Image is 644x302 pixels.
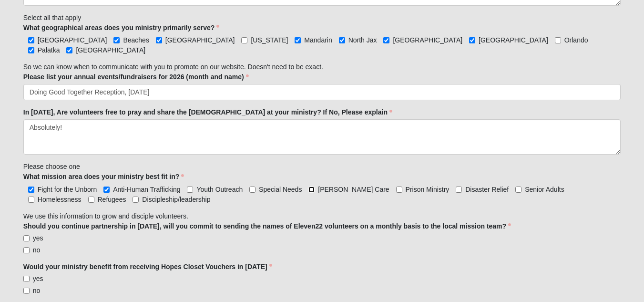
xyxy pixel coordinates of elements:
[304,36,332,44] span: Mandarin
[318,186,389,193] span: [PERSON_NAME] Care
[28,187,34,193] input: Fight for the Unborn
[469,37,475,43] input: [GEOGRAPHIC_DATA]
[28,197,34,203] input: Homelessness
[33,275,43,282] span: yes
[23,262,272,271] label: Would your ministry benefit from receiving Hopes Closet Vouchers in [DATE]
[98,196,126,203] span: Refugees
[33,287,41,294] span: no
[38,36,107,44] span: [GEOGRAPHIC_DATA]
[66,47,72,53] input: [GEOGRAPHIC_DATA]
[383,37,389,43] input: [GEOGRAPHIC_DATA]
[308,187,315,193] input: [PERSON_NAME] Care
[348,36,377,44] span: North Jax
[38,46,60,54] span: Palatka
[396,187,402,193] input: Prison Ministry
[406,186,450,193] span: Prison Ministry
[555,37,561,43] input: Orlando
[76,46,145,54] span: [GEOGRAPHIC_DATA]
[564,36,588,44] span: Orlando
[479,36,548,44] span: [GEOGRAPHIC_DATA]
[525,186,564,193] span: Senior Adults
[23,221,511,231] label: Should you continue partnership in [DATE], will you commit to sending the names of Eleven22 volun...
[251,36,288,44] span: [US_STATE]
[23,276,30,282] input: yes
[28,47,34,53] input: Palatka
[38,196,82,203] span: Homelessness
[187,187,193,193] input: Youth Outreach
[456,187,462,193] input: Disaster Relief
[393,36,462,44] span: [GEOGRAPHIC_DATA]
[23,23,219,32] label: What geographical areas does you ministry primarily serve?
[113,186,180,193] span: Anti-Human Trafficking
[23,72,249,82] label: Please list your annual events/fundraisers for 2026 (month and name)
[156,37,162,43] input: [GEOGRAPHIC_DATA]
[295,37,301,43] input: Mandarin
[259,186,302,193] span: Special Needs
[249,187,256,193] input: Special Needs
[23,288,30,294] input: no
[196,186,243,193] span: Youth Outreach
[133,197,139,203] input: Discipleship/leadership
[165,36,235,44] span: [GEOGRAPHIC_DATA]
[23,107,392,117] label: In [DATE], Are volunteers free to pray and share the [DEMOGRAPHIC_DATA] at your ministry? If No, ...
[103,187,110,193] input: Anti-Human Trafficking
[241,37,247,43] input: [US_STATE]
[38,186,97,193] span: Fight for the Unborn
[33,246,41,254] span: no
[515,187,521,193] input: Senior Adults
[142,196,210,203] span: Discipleship/leadership
[23,247,30,253] input: no
[23,235,30,241] input: yes
[465,186,509,193] span: Disaster Relief
[28,37,34,43] input: [GEOGRAPHIC_DATA]
[123,36,149,44] span: Beaches
[113,37,120,43] input: Beaches
[33,234,43,242] span: yes
[23,172,184,181] label: What mission area does your ministry best fit in?
[88,197,94,203] input: Refugees
[339,37,345,43] input: North Jax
